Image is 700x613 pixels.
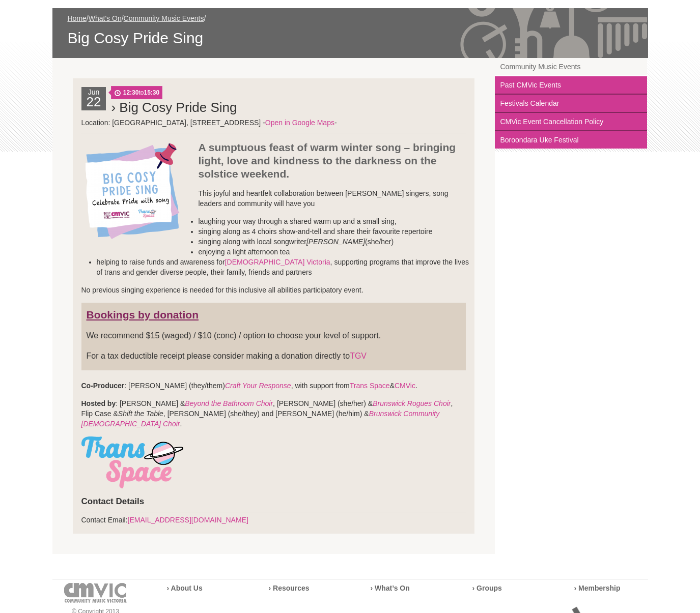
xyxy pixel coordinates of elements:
em: Shift the Table [118,410,163,418]
a: [DEMOGRAPHIC_DATA] Victoria [225,258,330,266]
a: Community Music Events [124,14,204,22]
a: Home [68,14,87,22]
a: › What’s On [371,584,410,592]
a: Bookings by donation [87,309,199,320]
li: helping to raise funds and awareness for , supporting programs that improve the lives of trans an... [97,257,477,277]
strong: Hosted by [81,399,116,407]
a: Boroondara Uke Festival [495,131,647,149]
li: singing along with local songwriter (she/her) [97,237,477,247]
a: › Membership [574,584,621,592]
em: [PERSON_NAME] [306,238,365,246]
strong: Co-Producer [81,382,125,390]
img: cmvic-logo-footer.png [64,583,127,603]
a: Past CMVic Events [495,76,647,95]
h2: › Big Cosy Pride Sing [111,97,466,118]
li: laughing your way through a shared warm up and a small sing, [97,216,477,226]
a: Community Music Events [495,58,647,76]
h2: 22 [84,97,104,110]
h4: Contact Details [81,496,466,507]
strong: 15:30 [144,89,159,96]
a: Trans Space [350,382,390,390]
a: › Resources [269,584,310,592]
li: Location: [GEOGRAPHIC_DATA], [STREET_ADDRESS] - - [73,78,475,534]
a: What's On [89,14,122,22]
img: Pride-graphic.png [81,141,183,246]
p: We recommend $15 (waged) / $10 (conc) / option to choose your level of support. [87,329,461,342]
a: › About Us [167,584,203,592]
h3: A sumptuous feast of warm winter song – bringing light, love and kindness to the darkness on the ... [81,141,466,181]
a: [EMAIL_ADDRESS][DOMAIN_NAME] [128,516,248,524]
a: Festivals Calendar [495,95,647,113]
a: CMVic Event Cancellation Policy [495,113,647,131]
a: Brunswick Rogues Choir [373,399,451,407]
p: This joyful and heartfelt collaboration between [PERSON_NAME] singers, song leaders and community... [81,188,466,209]
a: › Groups [472,584,502,592]
p: : [PERSON_NAME] & , [PERSON_NAME] (she/her) & , Flip Case & , [PERSON_NAME] (she/they) and [PERSO... [81,398,466,429]
li: enjoying a light afternoon tea [97,247,477,257]
p: : [PERSON_NAME] (they/them) , with support from & . [81,381,466,391]
a: CMVic [395,382,415,390]
div: / / / [68,13,633,48]
span: to [111,86,162,99]
li: singing along as 4 choirs show-and-tell and share their favourite repertoire [97,226,477,237]
a: Open in Google Maps [265,119,334,127]
p: No previous singing experience is needed for this inclusive all abilities participatory event. [81,285,466,295]
a: Craft Your Response [225,382,291,390]
span: Big Cosy Pride Sing [68,28,633,48]
strong: 12:30 [123,89,139,96]
p: For a tax deductible receipt please consider making a donation directly to [87,349,461,362]
div: Jun [81,87,106,110]
div: Contact Email: [81,496,466,525]
a: TGV [350,352,367,360]
a: Beyond the Bathroom Choir [185,399,273,407]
